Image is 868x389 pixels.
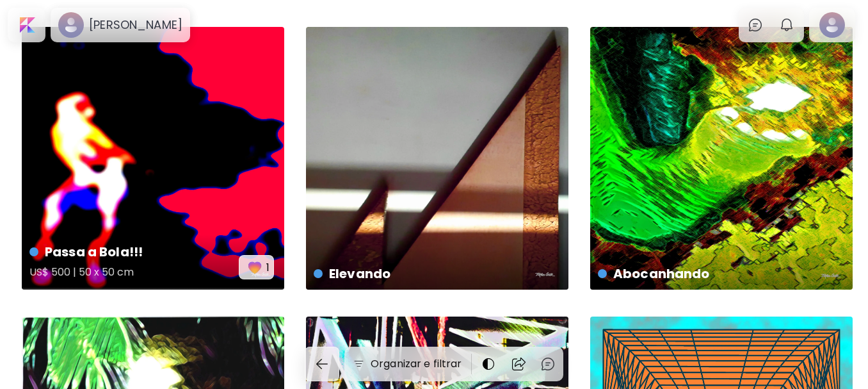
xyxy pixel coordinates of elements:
[779,17,794,33] img: bellIcon
[314,264,558,283] h4: Elevando
[590,27,853,290] a: Abocanhandohttps://cdn.kaleido.art/CDN/Artwork/174523/Primary/medium.webp?updated=774042
[29,261,239,287] h5: US$ 500 | 50 x 50 cm
[598,264,842,283] h4: Abocanhando
[306,27,568,290] a: Elevandohttps://cdn.kaleido.art/CDN/Artwork/174538/Primary/medium.webp?updated=774125
[246,258,264,276] img: favorites
[314,356,330,372] img: back
[29,242,239,261] h4: Passa a Bola!!!
[748,17,763,33] img: chatIcon
[305,347,344,381] a: back
[22,27,284,290] a: Passa a Bola!!!US$ 500 | 50 x 50 cmfavorites1https://cdn.kaleido.art/CDN/Artwork/174658/Primary/m...
[266,260,269,276] p: 1
[305,347,339,381] button: back
[89,17,182,33] h6: [PERSON_NAME]
[540,356,556,372] img: chatIcon
[239,255,274,279] button: favorites1
[371,356,462,372] h6: Organizar e filtrar
[776,14,798,36] button: bellIcon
